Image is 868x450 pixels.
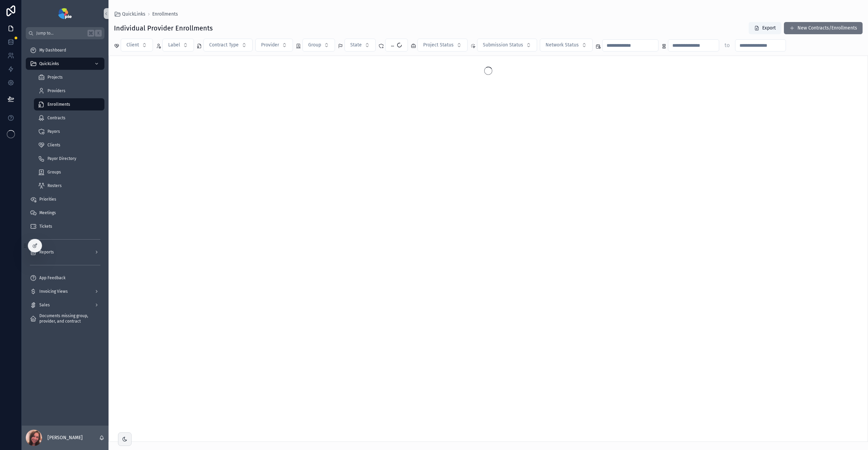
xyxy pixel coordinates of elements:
a: Meetings [26,207,104,219]
span: Group [308,42,321,48]
button: Jump to...K [26,27,104,39]
button: Select Button [477,39,537,52]
a: Enrollments [152,11,178,18]
a: Payor Directory [34,152,104,165]
span: Payor Directory [47,156,76,161]
button: Select Button [385,39,408,52]
button: Export [749,22,781,34]
a: Groups [34,166,104,178]
a: My Dashboard [26,44,104,56]
span: Client [126,42,139,48]
a: Rosters [34,180,104,192]
span: Label [168,42,180,48]
a: Invoicing Views [26,285,104,298]
a: Sales [26,299,104,311]
button: Select Button [255,39,293,52]
span: Sales [39,302,50,308]
span: Providers [47,88,65,94]
span: Meetings [39,210,56,216]
a: Clients [34,139,104,151]
a: Reports [26,246,104,258]
button: Select Button [121,39,153,52]
span: Documents missing group, provider, and contract [39,313,98,324]
a: Contracts [34,112,104,124]
a: Enrollments [34,98,104,110]
span: Contract Type [209,42,239,48]
span: Project Status [423,42,454,48]
a: Payors [34,125,104,138]
button: Select Button [162,39,194,52]
span: Reports [39,249,54,255]
button: Select Button [203,39,253,52]
button: Select Button [302,39,335,52]
span: Priorities [39,197,56,202]
span: App Feedback [39,275,65,281]
span: K [96,30,101,36]
p: to [725,41,730,49]
button: Select Button [344,39,376,52]
span: Groups [47,169,61,175]
div: scrollable content [22,39,108,333]
span: My Dashboard [39,47,66,53]
span: Jump to... [36,30,85,36]
button: Select Button [540,39,593,52]
a: Projects [34,71,104,83]
span: Tickets [39,224,52,229]
span: QuickLinks [39,61,59,66]
p: [PERSON_NAME] [47,434,83,441]
span: ... [391,42,394,48]
span: Provider [261,42,279,48]
a: QuickLinks [114,11,145,18]
button: Select Button [417,39,468,52]
h1: Individual Provider Enrollments [114,23,213,33]
span: Projects [47,75,63,80]
a: Priorities [26,193,104,205]
span: State [350,42,362,48]
span: Contracts [47,115,65,121]
a: Providers [34,85,104,97]
span: Enrollments [47,102,70,107]
span: Clients [47,142,60,148]
a: Tickets [26,220,104,232]
span: Invoicing Views [39,289,68,294]
span: QuickLinks [122,11,145,18]
a: App Feedback [26,272,104,284]
span: Rosters [47,183,62,188]
img: App logo [58,8,72,19]
button: New Contracts/Enrollments [784,22,863,34]
a: Documents missing group, provider, and contract [26,312,104,325]
span: Submission Status [483,42,523,48]
a: QuickLinks [26,58,104,70]
span: Payors [47,129,60,134]
span: Network Status [546,42,579,48]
